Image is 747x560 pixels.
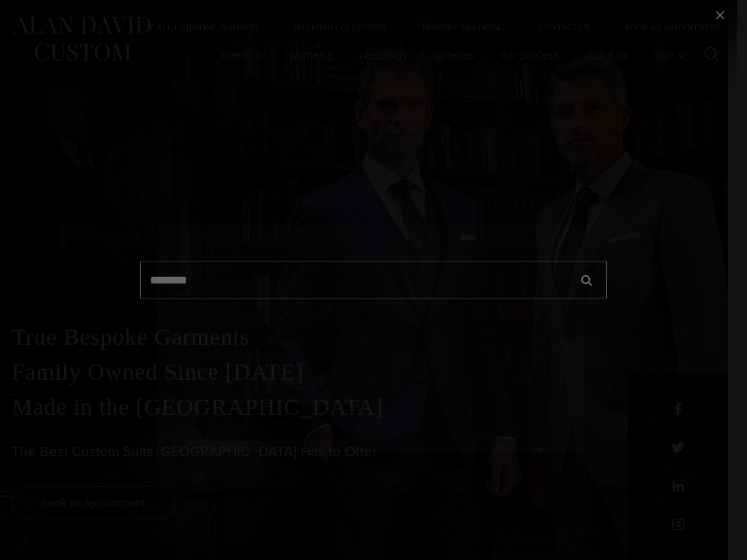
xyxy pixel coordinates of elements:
h3: Family Owned Since [DATE] [210,324,546,341]
h3: Free Lifetime Alterations [210,358,546,374]
h3: First Time Buyers Discount [210,341,546,358]
a: visual consultation [382,404,546,440]
a: book an appointment [196,404,359,440]
button: Close [576,100,591,116]
h2: Book Now & Receive VIP Benefits [196,239,546,284]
